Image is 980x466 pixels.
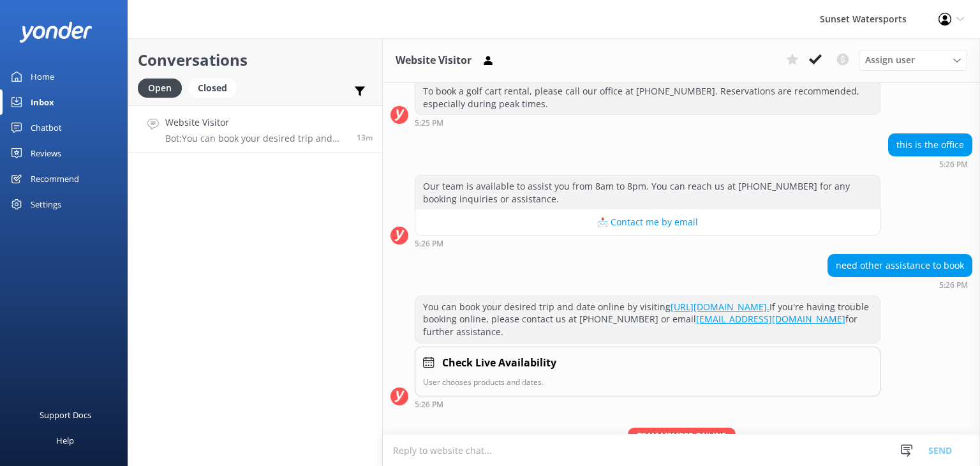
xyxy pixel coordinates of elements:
[19,22,93,43] img: yonder-white-logo.png
[31,115,62,140] div: Chatbot
[696,313,845,325] a: [EMAIL_ADDRESS][DOMAIN_NAME]
[396,52,471,69] h3: Website Visitor
[889,134,972,156] div: this is the office
[865,53,915,67] span: Assign user
[415,118,880,127] div: Oct 05 2025 04:25pm (UTC -05:00) America/Cancun
[40,402,91,428] div: Support Docs
[828,280,972,289] div: Oct 05 2025 04:26pm (UTC -05:00) America/Cancun
[138,48,373,72] h2: Conversations
[415,80,880,114] div: To book a golf cart rental, please call our office at [PHONE_NUMBER]. Reservations are recommende...
[415,296,880,343] div: You can book your desired trip and date online by visiting If you're having trouble booking onlin...
[415,239,880,248] div: Oct 05 2025 04:26pm (UTC -05:00) America/Cancun
[31,64,54,89] div: Home
[828,255,972,276] div: need other assistance to book
[939,161,968,169] strong: 5:26 PM
[888,160,972,169] div: Oct 05 2025 04:26pm (UTC -05:00) America/Cancun
[31,140,61,166] div: Reviews
[415,401,443,409] strong: 5:26 PM
[165,116,347,130] h4: Website Visitor
[357,132,373,143] span: Oct 05 2025 04:26pm (UTC -05:00) America/Cancun
[188,79,237,98] div: Closed
[415,400,880,409] div: Oct 05 2025 04:26pm (UTC -05:00) America/Cancun
[138,79,182,98] div: Open
[31,192,61,217] div: Settings
[423,376,872,388] p: User chooses products and dates.
[415,176,880,209] div: Our team is available to assist you from 8am to 8pm. You can reach us at [PHONE_NUMBER] for any b...
[628,428,736,444] span: Team member online
[31,166,79,192] div: Recommend
[188,80,243,94] a: Closed
[56,428,74,453] div: Help
[442,355,556,372] h4: Check Live Availability
[31,89,54,115] div: Inbox
[128,105,382,153] a: Website VisitorBot:You can book your desired trip and date online by visiting [URL][DOMAIN_NAME]....
[415,119,443,127] strong: 5:25 PM
[415,240,443,248] strong: 5:26 PM
[138,80,188,94] a: Open
[671,301,769,313] a: [URL][DOMAIN_NAME].
[859,50,967,70] div: Assign User
[939,282,968,289] strong: 5:26 PM
[415,209,880,235] button: 📩 Contact me by email
[165,133,347,144] p: Bot: You can book your desired trip and date online by visiting [URL][DOMAIN_NAME]. If you're hav...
